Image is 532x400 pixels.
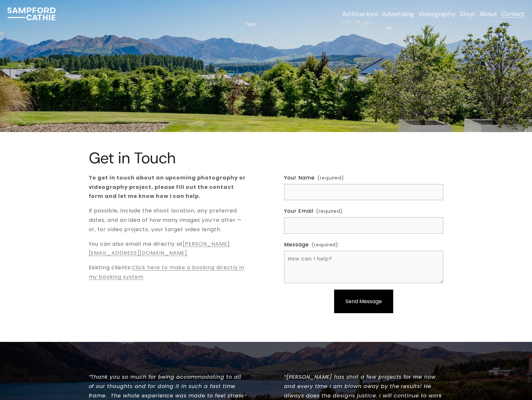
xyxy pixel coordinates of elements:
a: Contact [501,9,525,18]
p: You can also email me directly at [89,240,248,258]
span: (required) [317,174,344,182]
span: Architecture [342,10,378,18]
a: About [479,9,497,18]
p: If possible, include the shoot location, any preferred dates, and an idea of how many images you’... [89,206,248,234]
span: Message [284,240,309,250]
span: (required) [316,207,343,216]
strong: To get in touch about an upcoming photography or videography project, please fill out the contact... [89,174,247,200]
a: Videography [418,9,455,18]
span: Your Name [284,173,315,183]
a: folder dropdown [342,9,378,18]
span: Your Email [284,207,313,216]
span: Advertising [382,10,414,18]
a: Click here to make a booking directly in my booking system [89,264,245,281]
img: Sampford Cathie Photo + Video [7,7,56,20]
a: Shop [460,9,475,18]
span: (required) [312,241,338,249]
a: folder dropdown [382,9,414,18]
h1: Get in Touch [89,149,183,167]
button: Send MessageSend Message [334,290,393,313]
p: Existing clients: [89,263,248,282]
span: Send Message [345,298,382,305]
